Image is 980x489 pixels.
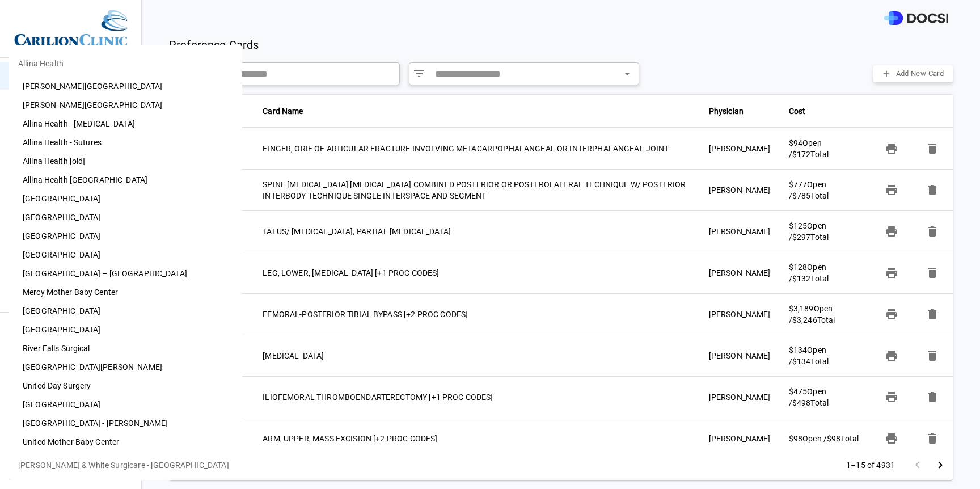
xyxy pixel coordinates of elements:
[9,283,242,302] li: Mercy Mother Baby Center
[9,227,242,246] li: [GEOGRAPHIC_DATA]
[9,152,242,171] li: Allina Health [old]
[9,377,242,395] li: United Day Surgery
[9,452,242,479] li: [PERSON_NAME] & White Surgicare - [GEOGRAPHIC_DATA]
[9,115,242,133] li: Allina Health - [MEDICAL_DATA]
[9,246,242,264] li: [GEOGRAPHIC_DATA]
[9,208,242,227] li: [GEOGRAPHIC_DATA]
[9,321,242,339] li: [GEOGRAPHIC_DATA]
[9,264,242,283] li: [GEOGRAPHIC_DATA] – [GEOGRAPHIC_DATA]
[9,96,242,115] li: [PERSON_NAME][GEOGRAPHIC_DATA]
[9,189,242,208] li: [GEOGRAPHIC_DATA]
[9,339,242,358] li: River Falls Surgical
[9,433,242,452] li: United Mother Baby Center
[9,50,242,77] li: Allina Health
[9,358,242,377] li: [GEOGRAPHIC_DATA][PERSON_NAME]
[9,414,242,433] li: [GEOGRAPHIC_DATA] - [PERSON_NAME]
[9,395,242,414] li: [GEOGRAPHIC_DATA]
[9,133,242,152] li: Allina Health - Sutures
[9,302,242,321] li: [GEOGRAPHIC_DATA]
[9,171,242,189] li: Allina Health [GEOGRAPHIC_DATA]
[9,77,242,96] li: [PERSON_NAME][GEOGRAPHIC_DATA]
